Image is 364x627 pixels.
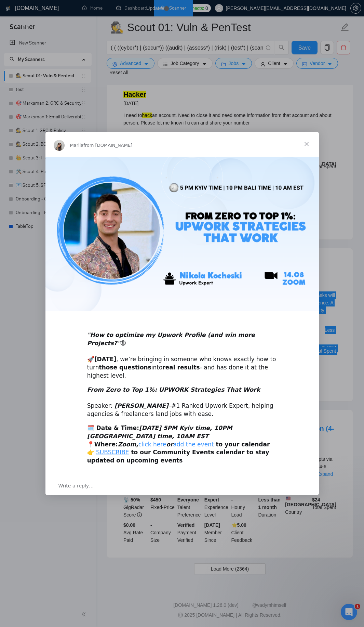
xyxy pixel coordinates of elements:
[114,402,168,409] b: [PERSON_NAME]
[87,386,260,393] i: From Zero to Top 1%: UPWORK Strategies That Work
[162,364,200,371] b: real results
[83,143,132,148] span: from [DOMAIN_NAME]
[99,364,151,371] b: those questions
[87,323,277,380] div: 🚀 , we’re bringing in someone who knows exactly how to turn into - and has done it at the highest...
[87,386,277,418] div: Speaker: #1 Ranked Upwork Expert, helping agencies & freelancers land jobs with ease.
[94,356,117,363] b: [DATE]
[87,449,269,464] b: to our Community Events calendar to stay updated on upcoming events
[138,441,166,448] a: click here
[87,424,277,465] div: 📍 👉
[96,449,129,456] a: SUBSCRIBE
[54,140,65,151] img: Profile image for Mariia
[118,441,216,448] i: Zoom, or
[58,481,94,490] span: Write a reply…
[173,441,214,448] a: add the event
[112,402,171,409] i: –
[87,424,232,440] b: 🗓️ Date & Time:
[87,424,232,440] i: [DATE] 5PM Kyiv time, 10PM [GEOGRAPHIC_DATA] time, 10AM EST
[94,441,270,448] b: Where: to your calendar
[45,476,319,495] div: Open conversation and reply
[70,143,84,148] span: Mariia
[87,331,255,347] b: 😩
[87,331,255,347] i: "How to optimize my Upwork Profile (and win more Projects?"
[294,132,319,156] span: Close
